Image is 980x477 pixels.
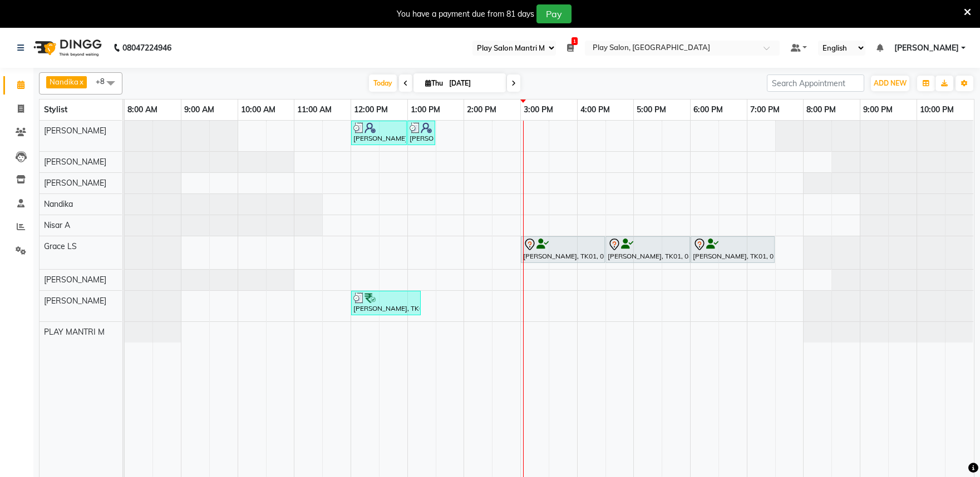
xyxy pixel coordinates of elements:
[44,105,67,115] span: Stylist
[181,102,217,118] a: 9:00 AM
[122,32,171,63] b: 08047224946
[96,77,113,86] span: +8
[871,76,909,91] button: ADD NEW
[352,292,420,314] div: [PERSON_NAME], TK02, 12:00 PM-01:15 PM, FRENCH GLITTER ART
[44,296,106,306] span: [PERSON_NAME]
[692,238,774,261] div: [PERSON_NAME], TK01, 06:00 PM-07:30 PM, NATURAL ACRYLIC EXTENSION
[44,157,106,167] span: [PERSON_NAME]
[50,77,78,86] span: Nandika
[352,122,406,143] div: [PERSON_NAME], TK03, 12:00 PM-01:00 PM, Hair Cut Men (Senior stylist)
[44,178,106,188] span: [PERSON_NAME]
[44,327,105,337] span: PLAY MANTRI M
[804,102,839,118] a: 8:00 PM
[446,75,501,92] input: 2025-09-04
[572,37,578,45] span: 1
[874,79,907,87] span: ADD NEW
[464,102,499,118] a: 2:00 PM
[522,238,604,261] div: [PERSON_NAME], TK01, 03:00 PM-04:30 PM, Eyelash Lifting protean Treatment
[44,275,106,285] span: [PERSON_NAME]
[125,102,160,118] a: 8:00 AM
[294,102,334,118] a: 11:00 AM
[521,102,556,118] a: 3:00 PM
[634,102,669,118] a: 5:00 PM
[607,238,689,261] div: [PERSON_NAME], TK01, 04:30 PM-06:00 PM, Skeyndor Eternal Redensifying Treatment
[44,199,73,209] span: Nandika
[567,43,574,53] a: 1
[78,77,83,86] a: x
[28,32,105,63] img: logo
[44,241,77,251] span: Grace LS
[747,102,782,118] a: 7:00 PM
[422,79,446,87] span: Thu
[408,102,443,118] a: 1:00 PM
[238,102,278,118] a: 10:00 AM
[397,8,534,20] div: You have a payment due from 81 days
[351,102,391,118] a: 12:00 PM
[894,42,959,54] span: [PERSON_NAME]
[369,74,397,92] span: Today
[578,102,613,118] a: 4:00 PM
[917,102,957,118] a: 10:00 PM
[860,102,895,118] a: 9:00 PM
[536,4,572,23] button: Pay
[691,102,726,118] a: 6:00 PM
[408,122,434,143] div: [PERSON_NAME], TK03, 01:00 PM-01:30 PM, [PERSON_NAME] Shaping
[44,220,70,230] span: Nisar A
[767,74,864,92] input: Search Appointment
[44,126,106,136] span: [PERSON_NAME]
